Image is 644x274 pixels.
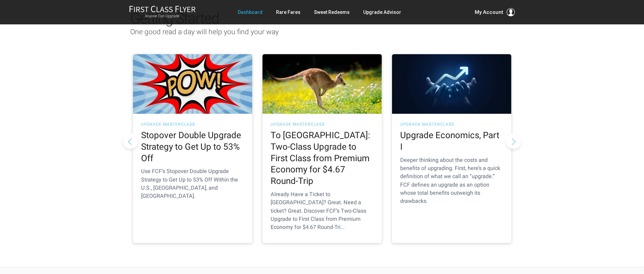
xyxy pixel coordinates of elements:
[133,54,252,243] a: UPGRADE MASTERCLASS Stopover Double Upgrade Strategy to Get Up to 53% Off Use FCF’s Stopover Doub...
[401,130,503,153] h2: Upgrade Economics, Part I
[271,190,373,231] p: Already Have a Ticket to [GEOGRAPHIC_DATA]? Great. Need a ticket? Great. Discover FCF’s Two-Class...
[262,54,382,243] a: UPGRADE MASTERCLASS To [GEOGRAPHIC_DATA]: Two-Class Upgrade to First Class from Premium Economy f...
[314,6,350,18] a: Sweet Redeems
[129,14,196,19] small: Anyone Can Upgrade
[129,5,196,19] a: First Class FlyerAnyone Can Upgrade
[141,167,244,200] p: Use FCF’s Stopover Double Upgrade Strategy to Get Up to 53% Off Within the U.S., [GEOGRAPHIC_DATA...
[276,6,300,18] a: Rare Fares
[475,8,504,16] span: My Account
[129,5,196,13] img: First Class Flyer
[123,133,138,149] button: Previous slide
[475,8,515,16] button: My Account
[131,28,279,36] span: One good read a day will help you find your way
[141,130,244,164] h2: Stopover Double Upgrade Strategy to Get Up to 53% Off
[401,156,503,206] p: Deeper thinking about the costs and benefits of upgrading. First, here’s a quick definition of wh...
[238,6,262,18] a: Dashboard
[401,122,503,126] h3: UPGRADE MASTERCLASS
[392,54,511,243] a: UPGRADE MASTERCLASS Upgrade Economics, Part I Deeper thinking about the costs and benefits of upg...
[141,122,244,126] h3: UPGRADE MASTERCLASS
[271,130,373,187] h2: To [GEOGRAPHIC_DATA]: Two-Class Upgrade to First Class from Premium Economy for $4.67 Round-Trip
[506,133,521,149] button: Next slide
[363,6,401,18] a: Upgrade Advisor
[271,122,373,126] h3: UPGRADE MASTERCLASS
